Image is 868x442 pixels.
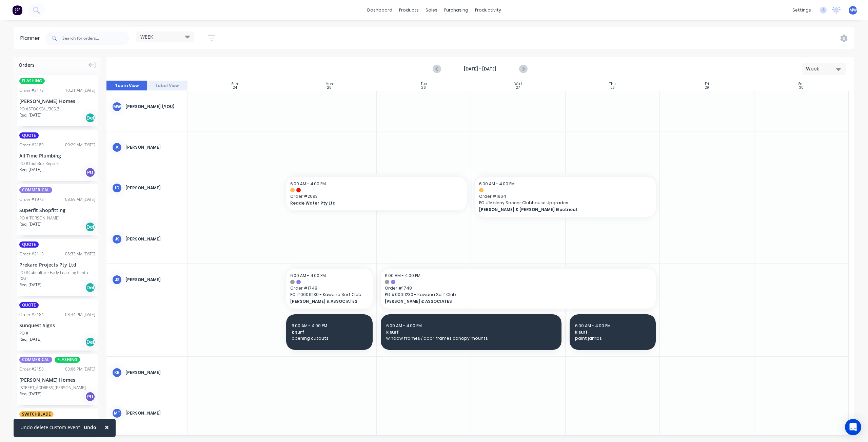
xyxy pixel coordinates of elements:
[705,82,709,86] div: Fri
[19,261,95,268] div: Prekaro Projects Pty Ltd
[147,81,188,91] button: Label View
[65,312,95,318] div: 03:34 PM [DATE]
[20,34,43,42] div: Planner
[19,270,95,282] div: PO #Caboolture Early Learning Centre - D&C
[62,31,130,45] input: Search for orders...
[849,7,857,13] span: MW
[19,411,54,417] span: SWITCHBLADE
[85,113,95,123] div: Del
[85,167,95,177] div: PU
[19,357,52,363] span: COMMERICAL
[575,323,611,329] span: 6:00 AM - 4:00 PM
[396,5,422,15] div: products
[19,142,44,148] div: Order # 2183
[112,183,122,193] div: ID
[19,78,45,84] span: FLASHING
[479,207,634,213] span: [PERSON_NAME] & [PERSON_NAME] Electrical
[575,329,650,335] span: k surf
[19,98,95,105] div: [PERSON_NAME] Homes
[80,422,100,433] button: Undo
[85,222,95,232] div: Del
[125,410,182,416] div: [PERSON_NAME]
[290,273,326,278] span: 6:00 AM - 4:00 PM
[472,5,505,15] div: productivity
[112,275,122,285] div: JS
[19,161,59,167] div: PO #Tool Box Repairs
[112,142,122,152] div: A
[19,251,44,257] div: Order # 2113
[385,273,420,278] span: 6:00 AM - 4:00 PM
[290,285,368,291] span: Order # 1748
[292,323,327,329] span: 6:00 AM - 4:00 PM
[65,142,95,148] div: 09:29 AM [DATE]
[386,329,556,335] span: k surf
[112,367,122,378] div: KB
[125,144,182,150] div: [PERSON_NAME]
[112,234,122,244] div: JS
[105,422,109,432] span: ×
[19,152,95,159] div: All Time Plumbing
[292,335,367,341] span: opening cutouts
[19,282,41,288] span: Req. [DATE]
[290,200,446,206] span: Reade Water Pty Ltd
[422,5,441,15] div: sales
[19,221,41,227] span: Req. [DATE]
[19,196,44,203] div: Order # 1972
[19,132,39,139] span: QUOTE
[19,312,44,318] div: Order # 2184
[806,65,837,72] div: Week
[233,86,237,89] div: 24
[65,366,95,372] div: 03:06 PM [DATE]
[125,370,182,376] div: [PERSON_NAME]
[609,82,616,86] div: Thu
[514,82,522,86] div: Wed
[19,302,39,308] span: QUOTE
[232,82,238,86] div: Sun
[85,282,95,293] div: Del
[446,66,514,72] strong: [DATE] - [DATE]
[55,357,80,363] span: FLASHING
[19,112,41,118] span: Req. [DATE]
[802,63,846,75] button: Week
[19,322,95,329] div: Sunquest Signs
[385,298,625,304] span: [PERSON_NAME] & ASSOCIATES
[19,87,44,93] div: Order # 2172
[106,81,147,91] button: Team View
[385,285,652,291] span: Order # 1748
[421,86,426,89] div: 26
[798,82,804,86] div: Sat
[85,392,95,402] div: PU
[19,241,39,248] span: QUOTE
[65,87,95,93] div: 10:21 AM [DATE]
[799,86,804,89] div: 30
[575,335,650,341] span: paint jambs
[19,106,59,112] div: PO #STOCKCAL/305.3
[65,251,95,257] div: 08:33 AM [DATE]
[12,5,22,15] img: Factory
[325,82,333,86] div: Mon
[112,408,122,418] div: mt
[292,329,367,335] span: k surf
[19,207,95,214] div: Superfit Shopfitting
[290,181,326,187] span: 6:00 AM - 4:00 PM
[386,323,422,329] span: 6:00 AM - 4:00 PM
[386,335,556,341] span: window frames / door frames canopy mounts
[611,86,614,89] div: 28
[479,193,652,199] span: Order # 1964
[364,5,396,15] a: dashboard
[125,277,182,283] div: [PERSON_NAME]
[125,185,182,191] div: [PERSON_NAME]
[19,330,28,336] div: PO #
[19,391,41,397] span: Req. [DATE]
[98,419,116,435] button: Close
[140,33,153,40] span: WEEK
[125,104,182,110] div: [PERSON_NAME] (You)
[19,336,41,342] span: Req. [DATE]
[845,419,861,435] div: Open Intercom Messenger
[385,292,652,298] span: PO # 00011230 - Kawana Surf Club
[19,167,41,173] span: Req. [DATE]
[125,236,182,242] div: [PERSON_NAME]
[85,337,95,347] div: Del
[479,200,652,206] span: PO # Maleny Soccer Clubhouse Upgrades
[19,215,60,221] div: PO #[PERSON_NAME]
